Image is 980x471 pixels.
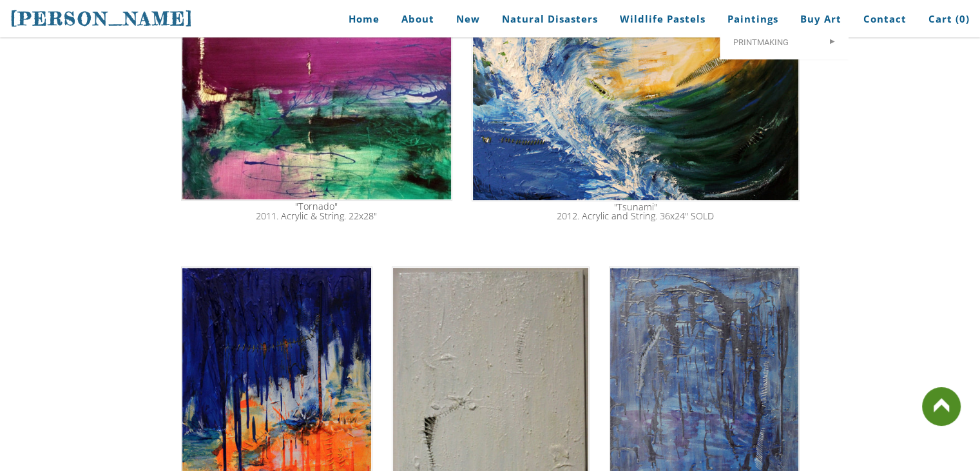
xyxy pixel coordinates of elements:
[473,203,798,221] div: "Tsunami" 2012. Acrylic and String. 36x24" SOLD
[392,5,444,34] a: About
[959,12,966,25] span: 0
[10,6,193,31] a: [PERSON_NAME]
[829,37,836,47] span: >
[10,8,193,30] span: [PERSON_NAME]
[919,5,970,34] a: Cart (0)
[182,202,452,221] div: "Tornado" 2011. Acrylic & String. 22x28"
[854,5,916,34] a: Contact
[610,5,715,34] a: Wildlife Pastels
[733,38,836,46] span: Printmaking
[492,5,608,34] a: Natural Disasters
[718,5,788,34] a: Paintings
[447,5,490,34] a: New
[791,5,851,34] a: Buy Art
[329,5,389,34] a: Home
